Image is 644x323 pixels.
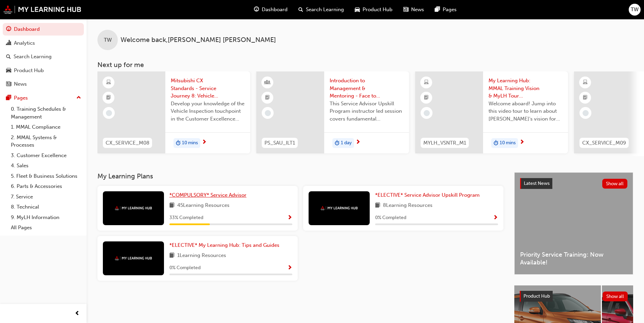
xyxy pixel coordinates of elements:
[8,171,84,181] a: 5. Fleet & Business Solutions
[3,5,81,14] img: mmal
[169,242,279,248] span: *ELECTIVE* My Learning Hub: Tips and Guides
[254,5,259,14] span: guage-icon
[106,78,111,87] span: learningResourceType_ELEARNING-icon
[169,241,282,249] a: *ELECTIVE* My Learning Hub: Tips and Guides
[489,77,563,100] span: My Learning Hub: MMAL Training Vision & MyLH Tour (Elective)
[429,3,462,17] a: pages-iconPages
[262,6,288,14] span: Dashboard
[3,64,84,77] a: Product Hub
[415,71,568,153] a: MYLH_VSNTR_M1My Learning Hub: MMAL Training Vision & MyLH Tour (Elective)Welcome aboard! Jump int...
[14,67,44,74] div: Product Hub
[8,181,84,192] a: 6. Parts & Accessories
[298,5,303,14] span: search-icon
[383,201,433,210] span: 8 Learning Resources
[3,50,84,63] a: Search Learning
[177,252,226,260] span: 1 Learning Resources
[320,206,358,210] img: mmal
[583,78,588,87] span: learningResourceType_ELEARNING-icon
[104,36,112,44] span: TW
[335,139,339,148] span: duration-icon
[494,139,498,148] span: duration-icon
[489,100,563,123] span: Welcome aboard! Jump into this video tour to learn about [PERSON_NAME]'s vision for your learning...
[265,110,271,116] span: learningRecordVerb_NONE-icon
[169,192,246,198] span: *COMPULSORY* Service Advisor
[169,252,174,260] span: book-icon
[287,215,292,221] span: Show Progress
[375,192,480,198] span: *ELECTIVE* Service Advisor Upskill Program
[435,5,440,14] span: pages-icon
[8,212,84,223] a: 9. MyLH Information
[8,132,84,150] a: 2. MMAL Systems & Processes
[106,93,111,102] span: booktick-icon
[524,180,550,186] span: Latest News
[519,139,525,146] span: next-icon
[3,92,84,104] button: Pages
[3,37,84,49] a: Analytics
[6,40,11,46] span: chart-icon
[256,71,409,153] a: PS_SAU_ILT1Introduction to Management & Mentoring - Face to Face Instructor Led Training (Service...
[8,150,84,161] a: 3. Customer Excellence
[115,256,152,260] img: mmal
[97,172,503,180] h3: My Learning Plans
[8,160,84,171] a: 4. Sales
[182,139,198,147] span: 10 mins
[14,94,28,102] div: Pages
[629,4,641,16] button: TW
[583,110,589,116] span: learningRecordVerb_NONE-icon
[6,68,11,74] span: car-icon
[423,139,466,147] span: MYLH_VSNTR_M1
[602,179,628,189] button: Show all
[106,110,112,116] span: learningRecordVerb_NONE-icon
[8,192,84,202] a: 7. Service
[3,22,84,92] button: DashboardAnalyticsSearch LearningProduct HubNews
[520,178,627,189] a: Latest NewsShow all
[631,6,639,14] span: TW
[249,3,293,17] a: guage-iconDashboard
[349,3,398,17] a: car-iconProduct Hub
[14,53,52,61] div: Search Learning
[330,77,404,100] span: Introduction to Management & Mentoring - Face to Face Instructor Led Training (Service Advisor Up...
[287,265,292,271] span: Show Progress
[355,5,360,14] span: car-icon
[121,36,276,44] span: Welcome back , [PERSON_NAME] [PERSON_NAME]
[264,139,295,147] span: PS_SAU_ILT1
[169,214,203,222] span: 33 % Completed
[523,293,550,299] span: Product Hub
[176,139,181,148] span: duration-icon
[6,54,11,60] span: search-icon
[8,222,84,233] a: All Pages
[424,78,429,87] span: learningResourceType_ELEARNING-icon
[115,206,152,210] img: mmal
[265,93,270,102] span: booktick-icon
[97,71,250,153] a: CX_SERVICE_M08Mitsubishi CX Standards - Service Journey 8: Vehicle InspectionDevelop your knowled...
[341,139,352,147] span: 1 day
[375,201,380,210] span: book-icon
[8,122,84,132] a: 1. MMAL Compliance
[493,215,498,221] span: Show Progress
[6,95,11,101] span: pages-icon
[106,139,149,147] span: CX_SERVICE_M08
[603,292,628,301] button: Show all
[287,214,292,222] button: Show Progress
[375,214,406,222] span: 0 % Completed
[6,26,11,33] span: guage-icon
[6,81,11,87] span: news-icon
[411,6,424,14] span: News
[8,104,84,122] a: 0. Training Schedules & Management
[293,3,349,17] a: search-iconSearch Learning
[443,6,457,14] span: Pages
[202,139,207,146] span: next-icon
[3,23,84,36] a: Dashboard
[306,6,344,14] span: Search Learning
[171,100,245,123] span: Develop your knowledge of the Vehicle Inspection touchpoint in the Customer Excellence (CX) Servi...
[169,264,201,272] span: 0 % Completed
[14,39,35,47] div: Analytics
[424,93,429,102] span: booktick-icon
[14,80,27,88] div: News
[363,6,392,14] span: Product Hub
[520,291,628,302] a: Product HubShow all
[514,172,633,275] a: Latest NewsShow allPriority Service Training: Now Available!
[169,201,174,210] span: book-icon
